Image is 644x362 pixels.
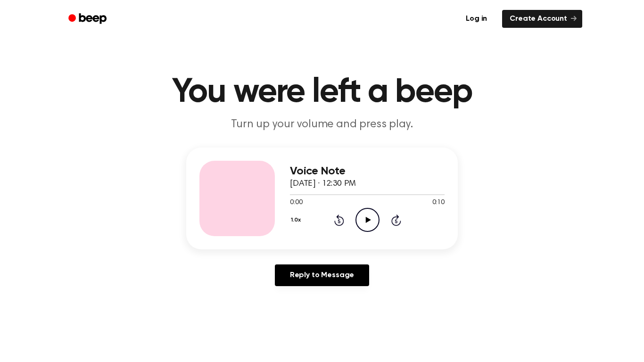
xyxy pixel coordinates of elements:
h3: Voice Note [290,165,445,178]
button: 1.0x [290,212,304,228]
a: Reply to Message [275,264,369,286]
span: [DATE] · 12:30 PM [290,180,356,188]
a: Create Account [502,10,582,28]
p: Turn up your volume and press play. [141,117,503,132]
h1: You were left a beep [81,75,563,109]
a: Beep [62,10,115,28]
a: Log in [456,8,496,30]
span: 0:00 [290,198,302,208]
span: 0:10 [432,198,445,208]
